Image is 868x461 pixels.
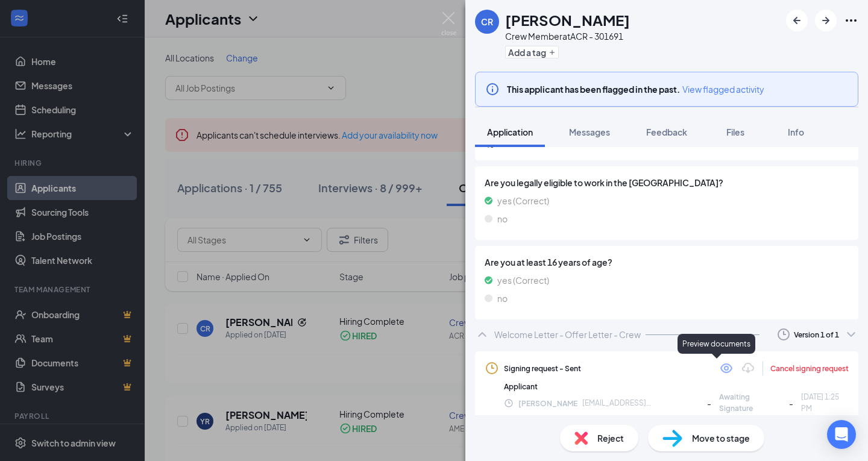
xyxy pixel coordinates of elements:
[504,363,581,374] div: Signing request - Sent
[507,84,680,95] b: This applicant has been flagged in the past.
[707,397,711,410] span: -
[719,361,734,375] svg: Eye
[497,194,549,207] span: yes (Correct)
[801,392,849,415] span: [DATE] 1:25 PM
[776,327,791,342] svg: Clock
[504,381,849,392] div: Applicant
[819,13,833,28] svg: ArrowRight
[481,16,493,28] div: CR
[682,83,764,95] span: View flagged activity
[789,397,793,410] span: -
[794,330,839,340] div: Version 1 of 1
[788,127,804,137] span: Info
[504,398,514,408] svg: Clock
[646,127,687,137] span: Feedback
[505,46,559,58] button: PlusAdd a tag
[786,10,808,31] button: ArrowLeftNew
[815,10,837,31] button: ArrowRight
[505,30,630,42] div: Crew Member at ACR - 301691
[678,334,755,354] div: Preview documents
[569,127,610,137] span: Messages
[741,361,755,375] svg: Download
[497,212,508,225] span: no
[790,13,804,28] svg: ArrowLeftNew
[485,256,849,269] span: Are you at least 16 years of age?
[518,397,577,410] span: [PERSON_NAME]
[726,127,744,137] span: Files
[719,392,781,415] span: Awaiting Signature
[497,292,508,305] span: no
[475,327,489,342] svg: ChevronUp
[505,10,630,30] h1: [PERSON_NAME]
[827,420,856,449] div: Open Intercom Messenger
[494,328,641,340] div: Welcome Letter - Offer Letter - Crew
[844,327,858,342] svg: ChevronDown
[770,363,849,374] div: Cancel signing request
[692,431,750,445] span: Move to stage
[485,361,499,375] svg: Clock
[597,431,624,445] span: Reject
[485,176,849,189] span: Are you legally eligible to work in the [GEOGRAPHIC_DATA]?
[549,49,556,56] svg: Plus
[582,398,699,409] span: [EMAIL_ADDRESS][DOMAIN_NAME]
[497,274,549,287] span: yes (Correct)
[844,13,858,28] svg: Ellipses
[485,82,500,96] svg: Info
[487,127,533,137] span: Application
